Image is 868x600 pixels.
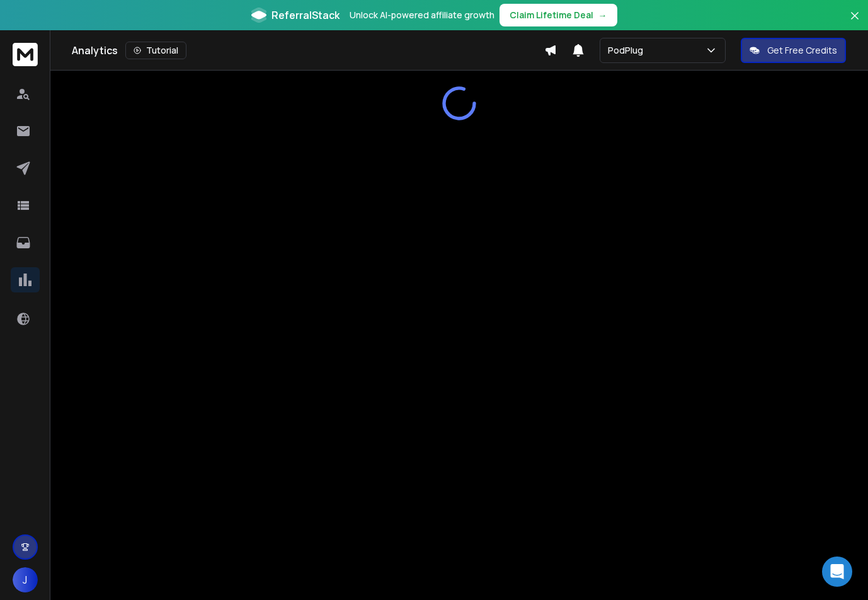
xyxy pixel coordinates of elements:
button: Tutorial [125,42,186,59]
p: PodPlug [608,44,648,57]
button: Close banner [847,8,863,38]
button: Get Free Credits [741,38,846,63]
p: Unlock AI-powered affiliate growth [350,9,494,21]
div: Open Intercom Messenger [822,557,852,587]
button: J [13,567,38,592]
p: Get Free Credits [767,44,837,57]
span: ReferralStack [271,8,340,23]
div: Analytics [72,42,544,59]
button: Claim Lifetime Deal→ [500,4,617,26]
span: → [598,9,607,21]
